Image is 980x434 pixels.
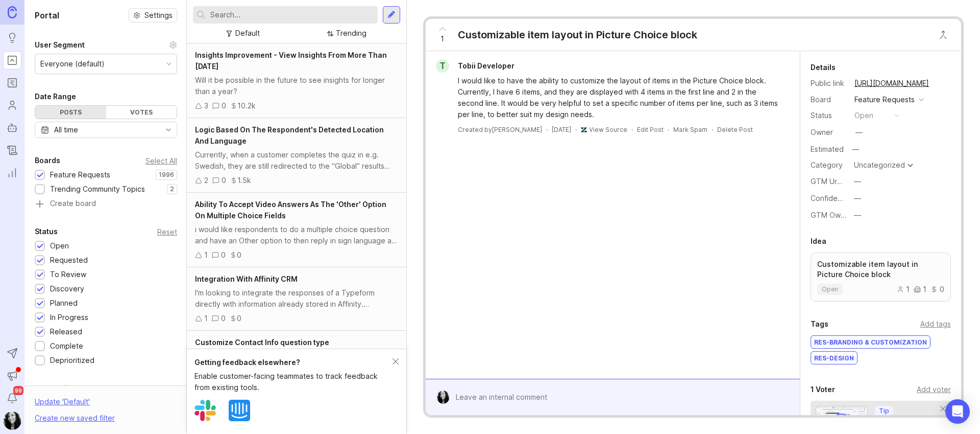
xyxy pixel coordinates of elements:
[35,382,76,395] div: Companies
[195,200,386,220] span: Ability To Accept Video Answers As The 'Other' Option On Multiple Choice Fields
[811,127,846,138] div: Owner
[187,118,406,193] a: Logic Based On The Respondent's Detected Location And LanguageCurrently, when a customer complete...
[35,106,106,119] div: Posts
[3,74,21,92] a: Roadmaps
[3,29,21,47] a: Ideas
[13,386,23,395] span: 99
[195,51,387,71] span: Insights Improvement - View Insights From More Than [DATE]
[194,357,393,368] div: Getting feedback elsewhere?
[817,259,944,280] p: Customizable item layout in Picture Choice block
[221,313,226,324] div: 0
[35,90,76,103] div: Date Range
[336,28,366,39] div: Trending
[430,59,523,73] a: TTobii Developer
[631,125,633,134] div: ·
[195,75,398,97] div: Will it be possible in the future to see insights for longer than a year?
[854,176,861,187] div: —
[945,399,970,424] div: Open Intercom Messenger
[811,146,844,153] div: Estimated
[170,185,174,193] p: 2
[437,391,450,404] img: Anahí Guaz
[3,51,21,70] a: Portal
[237,249,241,261] div: 0
[811,352,857,364] div: RES-Design
[187,267,406,331] a: Integration With Affinity CRMI'm looking to integrate the responses of a Typeform directly with i...
[3,164,21,182] a: Reporting
[546,125,548,134] div: ·
[854,193,861,204] div: —
[237,313,241,324] div: 0
[50,240,69,252] div: Open
[854,210,861,221] div: —
[436,59,449,73] div: T
[195,125,384,145] span: Logic Based On The Respondent's Detected Location And Language
[160,126,177,134] svg: toggle icon
[195,149,398,172] div: Currently, when a customer completes the quiz in e.g. Swedish, they are still redirected to the “...
[854,94,915,105] div: Feature Requests
[229,400,250,421] img: Intercom logo
[50,312,88,323] div: In Progress
[194,400,216,421] img: Slack logo
[222,175,226,186] div: 0
[35,200,177,209] a: Create board
[187,193,406,267] a: Ability To Accept Video Answers As The 'Other' Option On Multiple Choice Fieldsi would like respo...
[35,396,90,413] div: Update ' Default '
[204,313,208,324] div: 1
[440,33,444,44] span: 1
[221,249,226,261] div: 0
[106,106,177,119] div: Votes
[237,175,251,186] div: 1.5k
[195,338,329,347] span: Customize Contact Info question type
[811,318,828,330] div: Tags
[851,77,932,90] a: [URL][DOMAIN_NAME]
[897,286,910,293] div: 1
[204,100,208,111] div: 3
[811,61,836,74] div: Details
[458,125,542,134] div: Created by [PERSON_NAME]
[50,184,145,195] div: Trending Community Topics
[50,283,84,294] div: Discovery
[914,286,926,293] div: 1
[917,384,951,395] div: Add voter
[811,177,859,186] label: GTM Urgency
[50,355,94,366] div: Deprioritized
[855,127,863,138] div: —
[187,331,406,394] a: Customize Contact Info question typeability to change the helper text, change the names of the fi...
[129,8,177,22] button: Settings
[3,412,21,430] img: Anahí Guaz
[458,75,779,120] div: I would like to have the ability to customize the layout of items in the Picture Choice block. Cu...
[811,383,835,396] div: 1 Voter
[159,171,174,179] p: 1996
[668,125,669,134] div: ·
[35,9,59,21] h1: Portal
[811,194,850,202] label: Confidence
[811,211,852,219] label: GTM Owner
[50,255,88,266] div: Requested
[811,110,846,121] div: Status
[144,10,173,20] span: Settings
[811,94,846,105] div: Board
[458,28,697,42] div: Customizable item layout in Picture Choice block
[458,61,514,70] span: Tobii Developer
[145,158,177,164] div: Select All
[35,413,115,424] div: Create new saved filter
[854,110,873,121] div: open
[195,224,398,246] div: i would like respondents to do a multiple choice question and have an Other option to then reply ...
[50,326,82,337] div: Released
[204,175,208,186] div: 2
[8,6,17,18] img: Canny Home
[35,39,85,51] div: User Segment
[3,344,21,362] button: Send to Autopilot
[811,253,951,302] a: Customizable item layout in Picture Choice blockopen110
[712,125,713,134] div: ·
[811,235,826,247] div: Idea
[811,336,930,348] div: RES-Branding & Customization
[879,407,889,415] p: Tip
[811,78,846,89] div: Public link
[50,269,86,280] div: To Review
[3,96,21,115] a: Users
[235,28,260,39] div: Default
[854,162,905,169] div: Uncategorized
[204,249,208,261] div: 1
[933,25,953,45] button: Close button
